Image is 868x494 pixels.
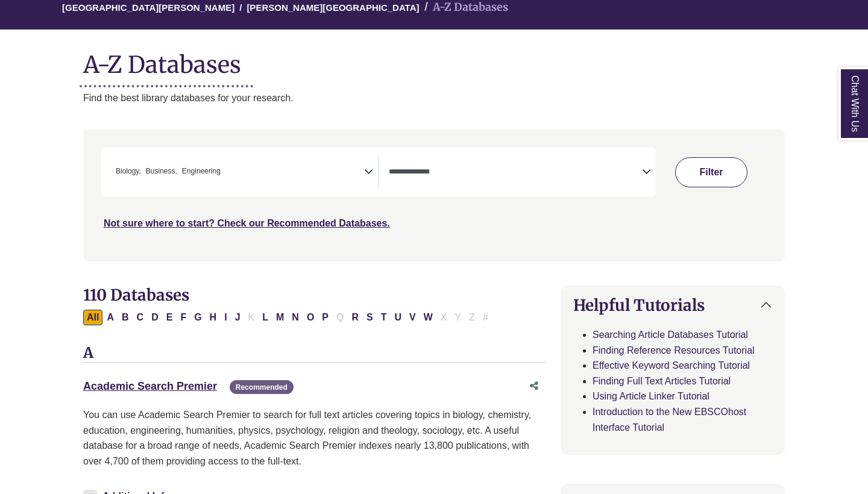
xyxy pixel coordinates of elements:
[83,310,102,325] button: All
[406,310,420,325] button: Filter Results V
[104,218,390,228] a: Not sure where to start? Check our Recommended Databases.
[593,330,748,340] a: Searching Article Databases Tutorial
[318,310,332,325] button: Filter Results P
[593,360,750,370] a: Effective Keyword Searching Tutorial
[83,311,493,322] div: Alpha-list to filter by first letter of database name
[148,310,162,325] button: Filter Results D
[230,380,294,394] span: Recommended
[141,166,177,177] li: Business
[206,310,221,325] button: Filter Results H
[83,380,217,392] a: Academic Search Premier
[146,166,177,177] span: Business
[593,376,731,386] a: Finding Full Text Articles Tutorial
[593,391,709,401] a: Using Article Linker Tutorial
[391,310,405,325] button: Filter Results U
[675,157,747,187] button: Submit for Search Results
[83,407,546,469] p: You can use Academic Search Premier to search for full text articles covering topics in biology, ...
[223,168,228,178] textarea: Search
[177,310,190,325] button: Filter Results F
[182,166,221,177] span: Engineering
[118,310,133,325] button: Filter Results B
[593,407,746,433] a: Introduction to the New EBSCOhost Interface Tutorial
[231,310,244,325] button: Filter Results J
[163,310,177,325] button: Filter Results E
[363,310,377,325] button: Filter Results S
[83,42,785,78] h1: A-Z Databases
[83,345,546,363] h3: A
[377,310,391,325] button: Filter Results T
[133,310,148,325] button: Filter Results C
[83,285,189,305] span: 110 Databases
[103,310,118,325] button: Filter Results A
[221,310,230,325] button: Filter Results I
[561,286,784,324] button: Helpful Tutorials
[259,310,272,325] button: Filter Results L
[348,310,362,325] button: Filter Results R
[83,130,785,261] nav: Search filters
[272,310,288,325] button: Filter Results M
[116,166,141,177] span: Biology
[62,1,234,13] a: [GEOGRAPHIC_DATA][PERSON_NAME]
[177,166,221,177] li: Engineering
[111,166,141,177] li: Biology
[303,310,318,325] button: Filter Results O
[288,310,303,325] button: Filter Results N
[190,310,205,325] button: Filter Results G
[593,345,755,355] a: Finding Reference Resources Tutorial
[420,310,436,325] button: Filter Results W
[83,90,785,106] p: Find the best library databases for your research.
[247,1,419,13] a: [PERSON_NAME][GEOGRAPHIC_DATA]
[389,168,642,178] textarea: Search
[522,375,546,398] button: Share this database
